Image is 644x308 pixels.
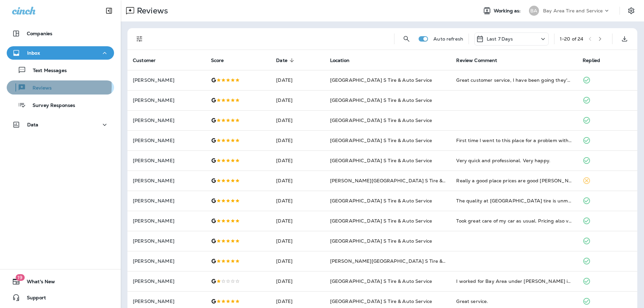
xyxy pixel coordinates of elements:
td: [DATE] [271,130,324,150]
td: [DATE] [271,70,324,90]
td: [DATE] [271,150,324,171]
span: Date [276,58,287,63]
p: Last 7 Days [487,36,513,42]
span: [GEOGRAPHIC_DATA] S Tire & Auto Service [330,298,432,304]
span: [GEOGRAPHIC_DATA] S Tire & Auto Service [330,158,432,164]
span: Customer [133,57,164,63]
p: [PERSON_NAME] [133,198,200,203]
span: Support [20,295,46,303]
td: [DATE] [271,171,324,191]
span: [GEOGRAPHIC_DATA] S Tire & Auto Service [330,97,432,103]
td: [DATE] [271,231,324,251]
td: [DATE] [271,110,324,130]
p: [PERSON_NAME] [133,238,200,244]
span: [GEOGRAPHIC_DATA] S Tire & Auto Service [330,117,432,123]
button: Collapse Sidebar [100,4,118,17]
div: 1 - 20 of 24 [560,36,583,42]
div: Really a good place prices are good Billy Smith the manager it's the best mechanic I've ever seen... [456,177,572,184]
td: [DATE] [271,191,324,211]
span: What's New [20,279,55,287]
p: [PERSON_NAME] [133,258,200,264]
td: [DATE] [271,271,324,291]
span: [PERSON_NAME][GEOGRAPHIC_DATA] S Tire & Auto Service [330,258,474,264]
span: Score [211,57,233,63]
p: [PERSON_NAME] [133,158,200,163]
span: [GEOGRAPHIC_DATA] S Tire & Auto Service [330,218,432,224]
span: [GEOGRAPHIC_DATA] S Tire & Auto Service [330,198,432,204]
span: Customer [133,58,156,63]
button: Companies [7,27,114,40]
div: Great customer service, I have been going they're want ever I have a problem [456,77,572,83]
button: Inbox [7,46,114,60]
p: [PERSON_NAME] [133,178,200,183]
p: [PERSON_NAME] [133,218,200,224]
p: Auto refresh [433,36,463,42]
td: [DATE] [271,211,324,231]
span: Location [330,58,350,63]
p: [PERSON_NAME] [133,118,200,123]
span: [GEOGRAPHIC_DATA] S Tire & Auto Service [330,137,432,143]
button: 19What's New [7,275,114,288]
button: Search Reviews [400,32,413,46]
p: [PERSON_NAME] [133,77,200,83]
span: Replied [583,57,609,63]
span: Review Comment [456,58,497,63]
p: Survey Responses [26,103,75,109]
p: [PERSON_NAME] [133,279,200,284]
span: Location [330,57,358,63]
p: Bay Area Tire and Service [543,8,603,13]
td: [DATE] [271,90,324,110]
div: Very quick and professional. Very happy. [456,157,572,164]
div: First time I went to this place for a problem with the tire sensors and they were very kind, resp... [456,137,572,144]
span: [GEOGRAPHIC_DATA] S Tire & Auto Service [330,77,432,83]
p: Reviews [134,6,168,16]
button: Support [7,291,114,304]
p: Data [27,122,39,127]
button: Export as CSV [618,32,631,46]
span: Replied [583,58,600,63]
p: Inbox [27,50,40,56]
button: Filters [133,32,146,46]
button: Settings [625,5,637,17]
p: Text Messages [26,68,67,74]
div: I worked for Bay Area under Craig Arch in the mid 90s. The techs were top notch! I recommended ev... [456,278,572,285]
span: [PERSON_NAME][GEOGRAPHIC_DATA] S Tire & Auto Service [330,178,474,184]
span: Review Comment [456,57,506,63]
div: BA [529,6,539,16]
div: Great service. [456,298,572,305]
td: [DATE] [271,251,324,271]
span: [GEOGRAPHIC_DATA] S Tire & Auto Service [330,238,432,244]
button: Survey Responses [7,98,114,112]
div: The quality at Bay Area tire is unmatched. Not only do they provide quick, easy, and precise serv... [456,197,572,204]
button: Text Messages [7,63,114,77]
span: 19 [15,274,24,281]
span: [GEOGRAPHIC_DATA] S Tire & Auto Service [330,278,432,284]
p: [PERSON_NAME] [133,299,200,304]
button: Reviews [7,80,114,95]
button: Data [7,118,114,131]
span: Date [276,57,296,63]
span: Score [211,58,224,63]
p: [PERSON_NAME] [133,138,200,143]
p: Companies [27,31,52,36]
span: Working as: [494,8,522,14]
p: Reviews [26,85,52,91]
div: Took great care of my car as usual. Pricing also very good. And good recommendations on how to ta... [456,218,572,224]
p: [PERSON_NAME] [133,98,200,103]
